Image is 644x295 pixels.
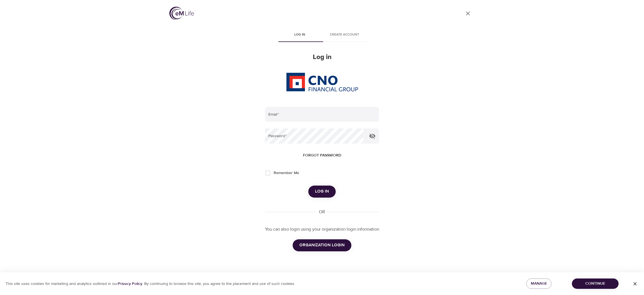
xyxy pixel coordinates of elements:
button: Manage [526,278,551,289]
button: Forgot password [301,150,344,161]
img: logo [169,7,194,20]
div: disabled tabs example [265,29,379,42]
a: Privacy Policy [118,281,142,286]
button: Continue [572,278,619,289]
span: Remember Me [274,170,299,176]
p: You can also login using your organization login information [265,226,379,233]
span: Forgot password [303,152,341,159]
h2: Log in [265,53,379,61]
a: close [461,7,475,20]
img: CNO%20logo.png [286,72,358,92]
span: Continue [576,280,614,287]
button: ORGANIZATION LOGIN [293,239,351,251]
div: OR [317,209,327,215]
span: Log in [315,188,329,195]
span: Create account [325,32,363,38]
span: Log in [281,32,319,38]
span: Manage [531,280,547,287]
span: ORGANIZATION LOGIN [299,242,345,249]
button: Log in [308,186,336,197]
